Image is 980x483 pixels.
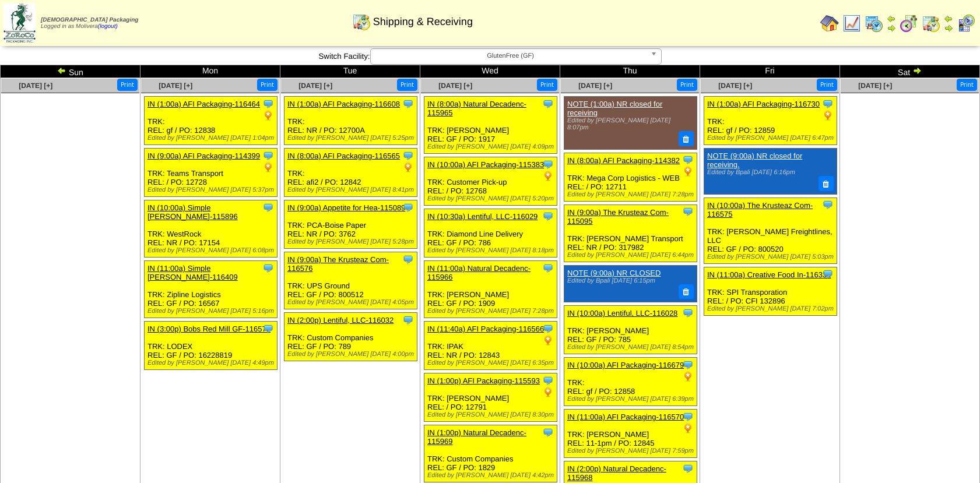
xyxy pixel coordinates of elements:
div: TRK: SPI Transporation REL: / PO: CFI 132896 [704,267,837,315]
div: Edited by [PERSON_NAME] [DATE] 6:35pm [427,359,557,366]
div: Edited by [PERSON_NAME] [DATE] 7:02pm [707,305,837,312]
div: TRK: Teams Transport REL: / PO: 12728 [145,149,278,197]
span: [DATE] [+] [858,82,892,90]
button: Print [957,79,977,91]
span: GlutenFree (GF) [375,49,646,63]
div: Edited by [PERSON_NAME] [DATE] 1:04pm [147,135,277,142]
a: IN (9:00a) AFI Packaging-114399 [147,151,260,160]
div: Edited by [PERSON_NAME] [DATE] 8:54pm [567,344,697,351]
button: Print [397,79,417,91]
img: Tooltip [262,98,274,110]
div: Edited by Bpali [DATE] 6:15pm [567,277,691,284]
div: TRK: [PERSON_NAME] REL: / PO: 12791 [424,373,557,422]
div: TRK: [PERSON_NAME] REL: 11-1pm / PO: 12845 [564,410,697,458]
img: Tooltip [262,262,274,274]
img: Tooltip [542,210,554,222]
a: IN (1:00a) AFI Packaging-116608 [287,100,400,108]
img: arrowleft.gif [57,66,66,75]
div: Edited by [PERSON_NAME] [DATE] 4:49pm [147,359,277,366]
a: IN (8:00a) AFI Packaging-116565 [287,151,400,160]
div: TRK: REL: gf / PO: 12838 [145,97,278,145]
img: PO [262,110,274,121]
span: [DATE] [+] [159,82,192,90]
img: Tooltip [262,202,274,213]
img: Tooltip [682,206,694,217]
img: Tooltip [682,359,694,371]
div: TRK: Mega Corp Logistics - WEB REL: / PO: 12711 [564,153,697,201]
button: Delete Note [679,131,694,146]
img: calendarinout.gif [922,14,940,33]
td: Tue [280,65,420,78]
div: TRK: Customer Pick-up REL: / PO: 12768 [424,157,557,206]
button: Print [117,79,138,91]
a: NOTE (9:00a) NR closed for receiving. [707,151,802,169]
img: PO [542,386,554,398]
div: Edited by [PERSON_NAME] [DATE] 4:42pm [427,472,557,479]
a: IN (11:00a) AFI Packaging-116570 [567,413,684,421]
a: IN (11:00a) Simple [PERSON_NAME]-116409 [147,264,238,281]
a: IN (10:30a) Lentiful, LLC-116029 [427,212,538,221]
div: TRK: REL: gf / PO: 12858 [564,358,697,406]
a: IN (10:00a) AFI Packaging-116679 [567,361,684,369]
a: (logout) [98,23,118,30]
img: Tooltip [542,98,554,110]
img: PO [682,165,694,177]
div: Edited by Bpali [DATE] 6:16pm [707,169,831,176]
td: Fri [700,65,840,78]
a: [DATE] [+] [578,82,612,90]
a: [DATE] [+] [438,82,472,90]
a: IN (11:00a) Natural Decadenc-115966 [427,264,531,281]
img: PO [682,422,694,434]
a: NOTE (1:00a) NR closed for receiving [567,100,662,117]
a: NOTE (9:00a) NR CLOSED [567,269,661,277]
img: calendarblend.gif [900,14,918,33]
div: TRK: IPAK REL: NR / PO: 12843 [424,322,557,370]
img: Tooltip [682,307,694,319]
img: arrowright.gif [944,23,953,33]
a: [DATE] [+] [298,82,332,90]
img: Tooltip [542,323,554,334]
div: Edited by [PERSON_NAME] [DATE] 4:05pm [287,299,417,306]
img: calendarcustomer.gif [957,14,975,33]
td: Wed [420,65,560,78]
div: TRK: WestRock REL: NR / PO: 17154 [145,200,278,258]
a: IN (10:00a) Lentiful, LLC-116028 [567,309,677,318]
div: Edited by [PERSON_NAME] [DATE] 6:39pm [567,396,697,403]
div: TRK: Custom Companies REL: GF / PO: 1829 [424,425,557,482]
img: arrowleft.gif [887,14,896,23]
img: line_graph.gif [842,14,861,33]
img: Tooltip [682,463,694,474]
td: Sat [840,65,980,78]
img: home.gif [820,14,839,33]
img: PO [402,161,414,173]
div: TRK: REL: afi2 / PO: 12842 [284,149,417,197]
div: Edited by [PERSON_NAME] [DATE] 6:44pm [567,252,697,259]
div: Edited by [PERSON_NAME] [DATE] 6:08pm [147,247,277,254]
img: Tooltip [402,150,414,161]
div: TRK: UPS Ground REL: GF / PO: 800512 [284,252,417,309]
a: IN (1:00p) AFI Packaging-115593 [427,376,540,385]
a: IN (10:00a) The Krusteaz Com-116575 [707,201,813,218]
img: Tooltip [542,158,554,170]
div: TRK: Custom Companies REL: GF / PO: 789 [284,313,417,361]
div: Edited by [PERSON_NAME] [DATE] 5:03pm [707,253,837,260]
div: Edited by [PERSON_NAME] [DATE] 8:41pm [287,186,417,193]
img: Tooltip [682,154,694,165]
span: [DATE] [+] [19,82,52,90]
div: TRK: [PERSON_NAME] REL: GF / PO: 1909 [424,261,557,318]
div: TRK: REL: gf / PO: 12859 [704,97,837,145]
div: Edited by [PERSON_NAME] [DATE] 5:37pm [147,186,277,193]
img: Tooltip [402,314,414,326]
button: Delete Note [819,176,834,191]
span: [DEMOGRAPHIC_DATA] Packaging [41,17,138,23]
img: Tooltip [262,323,274,334]
a: IN (9:00a) The Krusteaz Com-116576 [287,255,389,273]
div: Edited by [PERSON_NAME] [DATE] 7:28pm [567,191,697,198]
button: Print [257,79,278,91]
img: Tooltip [402,253,414,265]
div: Edited by [PERSON_NAME] [DATE] 4:09pm [427,143,557,150]
a: [DATE] [+] [718,82,752,90]
div: Edited by [PERSON_NAME] [DATE] 7:28pm [427,308,557,315]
